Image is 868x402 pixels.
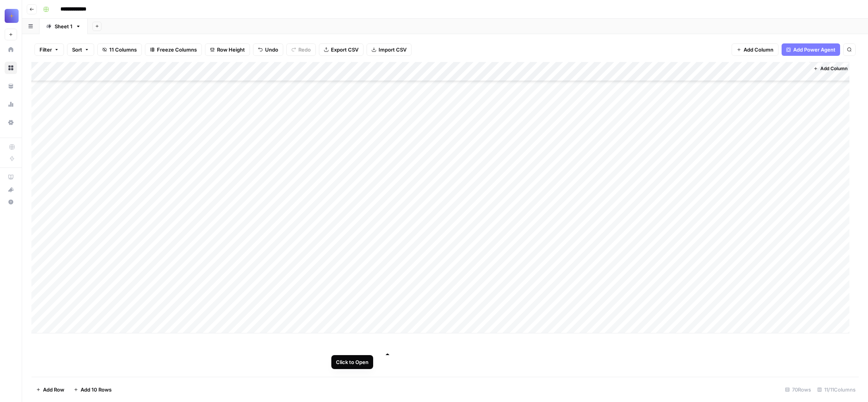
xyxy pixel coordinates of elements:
[5,43,17,56] a: Home
[5,183,17,196] button: What's new?
[286,43,316,56] button: Redo
[732,43,778,56] button: Add Column
[379,46,406,53] span: Import CSV
[40,19,88,34] a: Sheet 1
[205,43,250,56] button: Row Height
[782,383,814,396] div: 70 Rows
[265,46,278,53] span: Undo
[5,184,17,195] div: What's new?
[5,116,17,129] a: Settings
[367,43,412,56] button: Import CSV
[217,46,245,53] span: Row Height
[145,43,202,56] button: Freeze Columns
[5,196,17,208] button: Help + Support
[5,62,17,74] a: Browse
[5,9,19,23] img: PC Logo
[69,383,116,396] button: Add 10 Rows
[793,46,835,53] span: Add Power Agent
[72,46,82,53] span: Sort
[253,43,283,56] button: Undo
[55,22,72,30] div: Sheet 1
[34,43,64,56] button: Filter
[782,43,840,56] button: Add Power Agent
[331,46,358,53] span: Export CSV
[744,46,773,53] span: Add Column
[810,64,851,74] button: Add Column
[336,358,369,366] div: Click to Open
[67,43,94,56] button: Sort
[109,46,137,53] span: 11 Columns
[5,171,17,183] a: AirOps Academy
[814,383,859,396] div: 11/11 Columns
[97,43,142,56] button: 11 Columns
[820,65,847,72] span: Add Column
[5,98,17,110] a: Usage
[40,46,52,53] span: Filter
[5,80,17,92] a: Your Data
[157,46,197,53] span: Freeze Columns
[5,6,17,26] button: Workspace: PC
[31,383,69,396] button: Add Row
[298,46,311,53] span: Redo
[43,386,64,393] span: Add Row
[319,43,363,56] button: Export CSV
[81,386,112,393] span: Add 10 Rows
